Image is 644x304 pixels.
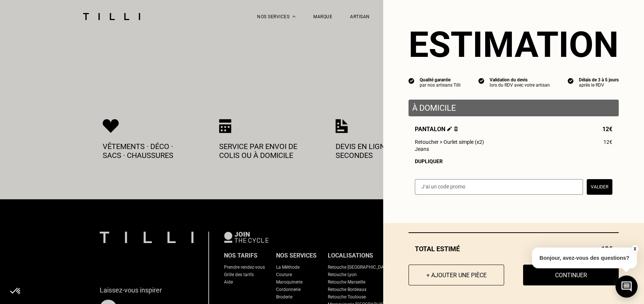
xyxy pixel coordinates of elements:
[631,245,638,253] button: X
[415,158,612,164] div: Dupliquer
[568,77,574,84] img: icon list info
[579,83,619,88] div: après le RDV
[415,139,484,145] span: Retoucher > Ourlet simple (x2)
[412,103,615,113] p: À domicile
[523,265,619,285] button: Continuer
[408,24,619,65] section: Estimation
[420,83,461,88] div: par nos artisans Tilli
[579,77,619,83] div: Délais de 3 à 5 jours
[602,126,612,133] span: 12€
[587,179,612,195] button: Valider
[603,139,612,145] span: 12€
[408,265,504,285] button: + Ajouter une pièce
[408,77,414,84] img: icon list info
[454,126,458,131] img: Supprimer
[420,77,461,83] div: Qualité garantie
[415,126,458,133] span: Pantalon
[415,179,583,195] input: J‘ai un code promo
[532,248,637,268] p: Bonjour, avez-vous des questions?
[478,77,484,84] img: icon list info
[447,126,452,131] img: Éditer
[490,83,550,88] div: lors du RDV avec votre artisan
[415,146,429,152] span: Jeans
[408,245,619,253] div: Total estimé
[490,77,550,83] div: Validation du devis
